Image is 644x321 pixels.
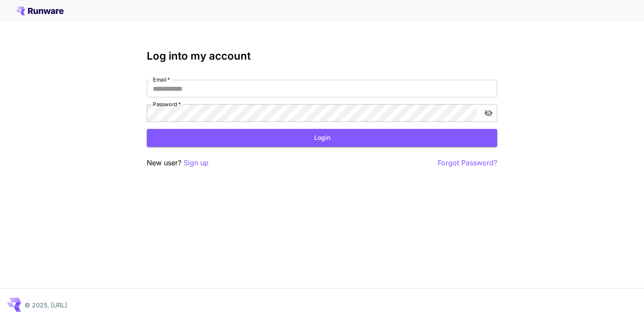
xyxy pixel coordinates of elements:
h3: Log into my account [147,50,497,62]
label: Password [153,100,181,108]
button: toggle password visibility [481,105,496,121]
p: © 2025, [URL] [25,300,67,310]
button: Forgot Password? [438,157,497,168]
button: Login [147,129,497,147]
button: Sign up [184,157,209,168]
label: Email [153,76,170,83]
p: New user? [147,157,209,168]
